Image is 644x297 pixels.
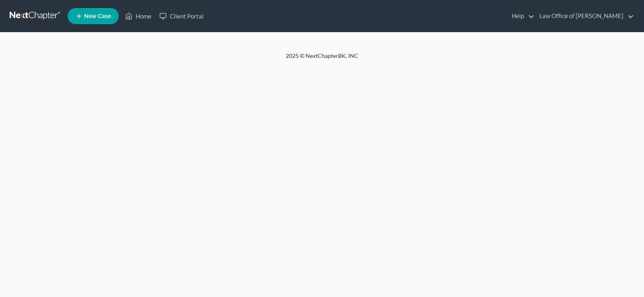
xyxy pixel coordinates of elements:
new-legal-case-button: New Case [68,8,119,24]
a: Help [508,9,535,23]
a: Client Portal [155,9,208,23]
a: Home [121,9,155,23]
div: 2025 © NextChapterBK, INC [93,52,551,66]
a: Law Office of [PERSON_NAME] [535,9,634,23]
